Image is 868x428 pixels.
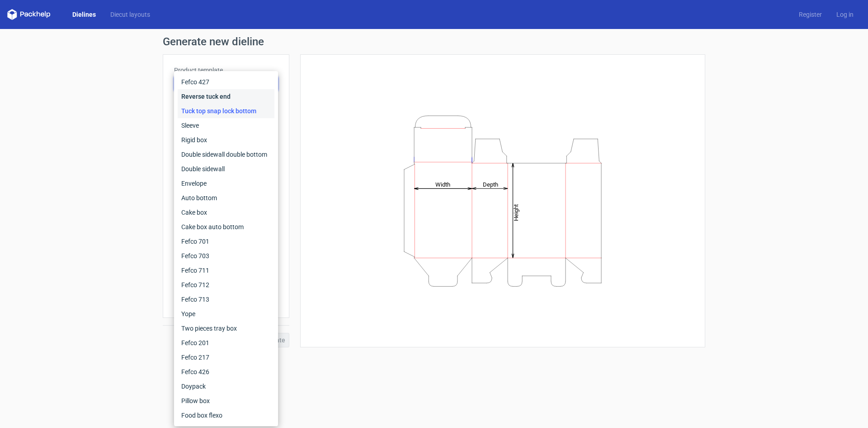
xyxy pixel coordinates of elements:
[178,394,274,408] div: Pillow box
[178,307,274,321] div: Yope
[178,104,274,118] div: Tuck top snap lock bottom
[174,66,278,75] label: Product template
[829,10,861,19] a: Log in
[178,89,274,104] div: Reverse tuck end
[178,75,274,89] div: Fefco 427
[178,249,274,263] div: Fefco 703
[178,220,274,234] div: Cake box auto bottom
[178,191,274,205] div: Auto bottom
[178,205,274,220] div: Cake box
[178,379,274,394] div: Doypack
[178,350,274,365] div: Fefco 217
[178,147,274,162] div: Double sidewall double bottom
[178,118,274,133] div: Sleeve
[178,234,274,249] div: Fefco 701
[178,292,274,307] div: Fefco 713
[178,133,274,147] div: Rigid box
[483,181,498,188] tspan: Depth
[178,365,274,379] div: Fefco 426
[178,408,274,423] div: Food box flexo
[65,10,103,19] a: Dielines
[103,10,157,19] a: Diecut layouts
[178,321,274,336] div: Two pieces tray box
[178,263,274,278] div: Fefco 711
[513,204,519,221] tspan: Height
[792,10,829,19] a: Register
[178,336,274,350] div: Fefco 201
[178,278,274,292] div: Fefco 712
[178,162,274,176] div: Double sidewall
[163,36,705,47] h1: Generate new dieline
[435,181,450,188] tspan: Width
[178,176,274,191] div: Envelope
